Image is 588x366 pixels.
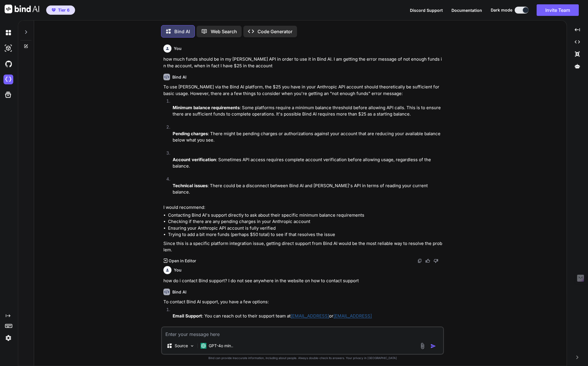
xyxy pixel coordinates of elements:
img: Bind AI [5,5,39,13]
p: : Some platforms require a minimum balance threshold before allowing API calls. This is to ensure... [173,105,443,118]
img: settings [3,333,13,343]
p: To use [PERSON_NAME] via the Bind AI platform, the $25 you have in your Anthropic API account sho... [163,84,443,97]
a: [EMAIL_ADDRESS] [333,313,372,319]
span: Dark mode [491,7,512,13]
strong: Minimum balance requirements [173,105,240,110]
h6: You [174,267,182,273]
h6: You [174,46,182,51]
li: Contacting Bind AI's support directly to ask about their specific minimum balance requirements [168,212,443,219]
li: Trying to add a bit more funds (perhaps $50 total) to see if that resolves the issue [168,231,443,238]
button: Documentation [451,7,482,13]
img: icon [430,343,436,349]
p: : There could be a disconnect between Bind AI and [PERSON_NAME]'s API in terms of reading your cu... [173,183,443,196]
img: like [425,259,430,263]
span: Discord Support [410,8,443,13]
li: Checking if there are any pending charges in your Anthropic account [168,218,443,225]
p: Bind can provide inaccurate information, including about people. Always double-check its answers.... [161,356,444,360]
a: [EMAIL_ADDRESS] [291,313,329,319]
p: : There might be pending charges or authorizations against your account that are reducing your av... [173,131,443,144]
p: : Sometimes API access requires complete account verification before allowing usage, regardless o... [173,157,443,170]
p: Open in Editor [169,258,196,264]
img: githubDark [3,59,13,69]
button: Invite Team [537,4,579,16]
p: I would recommend: [163,204,443,211]
p: Bind AI [174,28,190,35]
img: copy [417,259,422,263]
img: GPT-4o mini [201,343,206,349]
p: how much funds should be in my [PERSON_NAME] API in order to use it in Bind AI. I am getting the ... [163,56,443,69]
button: premiumTier 6 [46,5,75,15]
p: To contact Bind AI support, you have a few options: [163,299,443,305]
p: GPT-4o min.. [209,343,233,349]
h6: Bind AI [172,74,186,80]
li: Ensuring your Anthropic API account is fully verified [168,225,443,232]
span: Documentation [451,8,482,13]
img: attachment [419,343,426,349]
button: Discord Support [410,7,443,13]
img: darkAi-studio [3,43,13,53]
img: Pick Models [190,343,195,348]
strong: Pending charges [173,131,208,136]
span: Tier 6 [58,7,70,13]
p: Code Generator [257,28,292,35]
strong: Account verification [173,157,216,162]
strong: Email Support [173,313,202,319]
img: premium [52,8,56,12]
img: dislike [434,259,438,263]
h6: Bind AI [172,289,186,295]
p: : You can reach out to their support team at or [173,313,443,319]
p: Web Search [211,28,237,35]
p: Source [175,343,188,349]
p: Since this is a specific platform integration issue, getting direct support from Bind AI would be... [163,240,443,253]
img: cloudideIcon [3,75,13,84]
strong: Technical issues [173,183,208,188]
img: darkChat [3,28,13,38]
p: how do i contact Bind support? I do not see anywhere in the website on how to contact support [163,278,443,284]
